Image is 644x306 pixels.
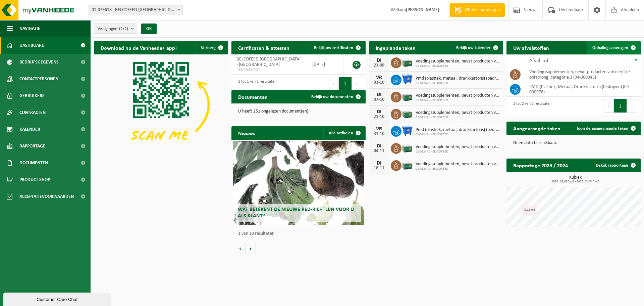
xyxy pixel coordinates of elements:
[19,71,58,87] span: Contactpersonen
[19,37,45,54] span: Dashboard
[231,126,262,139] h2: Nieuws
[372,58,386,63] div: DI
[19,54,59,71] span: Bedrijfsgegevens
[372,166,386,171] div: 18-11
[233,141,364,225] a: Wat betekent de nieuwe RED-richtlijn voor u als klant?
[372,161,386,166] div: DI
[119,27,128,31] count: (2/2)
[307,54,343,75] td: [DATE]
[94,24,137,34] button: Vestigingen(2/2)
[463,7,501,13] span: Offerte aanvragen
[401,142,413,154] img: PB-LB-0680-HPE-GN-01
[416,127,500,133] span: Pmd (plastiek, metaal, drankkartons) (bedrijven)
[19,87,45,104] span: Gebruikers
[372,80,386,85] div: 03-10
[416,76,500,81] span: Pmd (plastiek, metaal, drankkartons) (bedrijven)
[416,133,500,137] span: 02-012471 - BELCOFEED
[576,126,628,131] span: Toon de aangevraagde taken
[323,126,365,140] a: Alle artikelen
[231,41,296,54] h2: Certificaten & attesten
[416,98,500,102] span: 02-012471 - BELCOFEED
[89,5,182,15] span: 01-079618 - BELCOFEED NV - ANTWERPEN
[314,46,353,50] span: Bekijk uw certificaten
[416,93,500,98] span: Voedingssupplementen, bevat producten van dierlijke oorsprong, categorie 3
[238,207,354,219] span: Wat betekent de nieuwe RED-richtlijn voor u als klant?
[372,115,386,119] div: 21-10
[235,76,276,91] div: 1 tot 1 van 1 resultaten
[372,126,386,132] div: VR
[19,138,45,155] span: Rapportage
[416,150,500,154] span: 02-012471 - BELCOFEED
[238,231,362,236] p: 1 van 10 resultaten
[19,20,40,37] span: Navigatie
[401,74,413,85] img: WB-1100-HPE-BE-01
[372,97,386,102] div: 07-10
[416,144,500,150] span: Voedingssupplementen, bevat producten van dierlijke oorsprong, categorie 3
[306,90,365,103] a: Bekijk uw documenten
[311,95,353,99] span: Bekijk uw documenten
[19,155,48,171] span: Documenten
[510,180,641,183] span: 2024: 63,620 m3 - 2025: 34,740 m3
[141,24,157,34] button: OK
[372,143,386,149] div: DI
[614,99,627,113] button: 1
[19,171,50,188] span: Product Shop
[401,56,413,68] img: PB-LB-0680-HPE-GN-01
[506,159,575,172] h2: Rapportage 2025 / 2024
[416,81,500,85] span: 02-012471 - BELCOFEED
[246,242,256,255] button: Volgende
[372,75,386,80] div: VR
[352,77,362,90] button: Next
[372,149,386,154] div: 04-11
[510,175,641,183] h3: Kubiek
[449,3,505,17] a: Offerte aanvragen
[339,77,352,90] button: 1
[401,159,413,171] img: PB-LB-0680-HPE-GN-01
[309,41,365,54] a: Bekijk uw certificaten
[416,110,500,116] span: Voedingssupplementen, bevat producten van dierlijke oorsprong, categorie 3
[372,132,386,136] div: 31-10
[89,5,183,15] span: 01-079618 - BELCOFEED NV - ANTWERPEN
[456,46,491,50] span: Bekijk uw kalender
[201,46,216,50] span: Verberg
[401,108,413,119] img: PB-LB-0680-HPE-GN-01
[513,141,634,145] p: Geen data beschikbaar.
[416,162,500,167] span: Voedingssupplementen, bevat producten van dierlijke oorsprong, categorie 3
[19,188,74,205] span: Acceptatievoorwaarden
[98,24,128,34] span: Vestigingen
[236,68,302,73] span: RED25006750
[235,242,246,255] button: Vorige
[19,104,46,121] span: Contracten
[196,41,227,54] button: Verberg
[524,67,641,82] td: voedingssupplementen, bevat producten van dierlijke oorsprong, categorie 3 (04-000943)
[94,54,228,155] img: Download de VHEPlus App
[529,58,548,63] span: Afvalstof
[451,41,502,54] a: Bekijk uw kalender
[236,57,301,67] span: BELCOFEED [GEOGRAPHIC_DATA] - [GEOGRAPHIC_DATA]
[406,7,439,12] strong: [PERSON_NAME]
[328,77,339,90] button: Previous
[591,159,640,172] a: Bekijk rapportage
[94,41,183,54] h2: Download nu de Vanheede+ app!
[238,109,359,114] p: U heeft 251 ongelezen document(en).
[372,63,386,68] div: 23-09
[592,46,628,50] span: Ophaling aanvragen
[369,41,422,54] h2: Ingeplande taken
[416,59,500,64] span: Voedingssupplementen, bevat producten van dierlijke oorsprong, categorie 3
[587,41,640,54] a: Ophaling aanvragen
[3,291,112,306] iframe: chat widget
[506,122,567,135] h2: Aangevraagde taken
[510,98,551,113] div: 1 tot 2 van 2 resultaten
[416,116,500,120] span: 02-012471 - BELCOFEED
[401,91,413,102] img: PB-LB-0680-HPE-GN-01
[571,122,640,135] a: Toon de aangevraagde taken
[506,41,556,54] h2: Uw afvalstoffen
[372,92,386,97] div: DI
[416,64,500,68] span: 02-012471 - BELCOFEED
[627,99,637,113] button: Next
[522,206,537,214] div: 5,18 m3
[416,167,500,171] span: 02-012471 - BELCOFEED
[19,121,40,138] span: Kalender
[372,109,386,115] div: DI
